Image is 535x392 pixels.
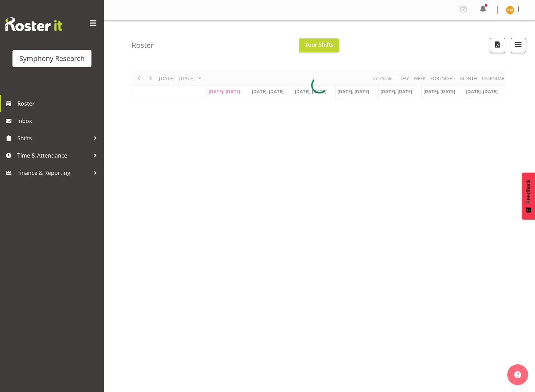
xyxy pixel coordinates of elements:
[514,371,521,378] img: help-xxl-2.png
[17,150,90,161] span: Time & Attendance
[522,172,535,220] button: Feedback - Show survey
[17,133,90,143] span: Shifts
[17,116,100,126] span: Inbox
[132,41,154,49] h4: Roster
[490,38,505,53] button: Download a PDF of the roster according to the set date range.
[506,6,514,14] img: henry-moors10149.jpg
[305,41,334,48] span: Your Shifts
[17,168,90,178] span: Finance & Reporting
[299,38,339,52] button: Your Shifts
[5,17,62,31] img: Rosterit website logo
[17,98,100,109] span: Roster
[525,179,532,204] span: Feedback
[511,38,526,53] button: Filter Shifts
[19,53,85,64] div: Symphony Research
